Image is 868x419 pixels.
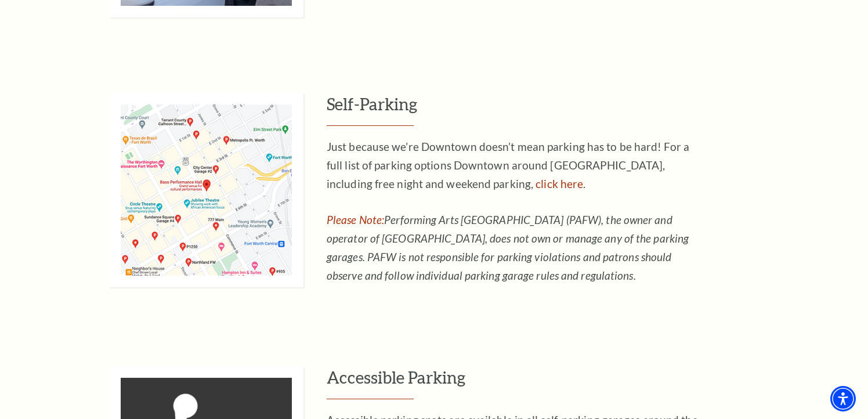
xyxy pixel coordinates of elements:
[327,213,384,226] span: Please Note:
[327,366,794,399] h3: Accessible Parking
[327,93,794,126] h3: Self-Parking
[109,93,303,287] img: Self-Parking
[327,213,689,282] em: Performing Arts [GEOGRAPHIC_DATA] (PAFW), the owner and operator of [GEOGRAPHIC_DATA], does not o...
[327,138,704,193] p: Just because we’re Downtown doesn’t mean parking has to be hard! For a full list of parking optio...
[830,386,856,411] div: Accessibility Menu
[536,177,583,190] a: For a full list of parking options Downtown around Sundance Square, including free night and week...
